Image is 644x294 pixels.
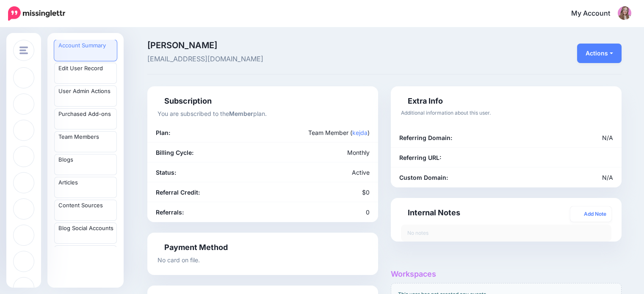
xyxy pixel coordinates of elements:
[54,131,117,152] a: Team Members
[54,245,117,267] a: Blog Branding Templates
[399,174,448,181] b: Custom Domain:
[156,209,184,216] b: Referrals:
[54,108,117,129] a: Purchased Add-ons
[577,44,622,63] button: Actions
[19,47,28,54] img: menu.png
[225,128,376,137] div: Team Member ( )
[401,208,460,217] h4: Internal Notes
[158,109,368,118] p: You are subscribed to the plan.
[8,6,65,21] img: Missinglettr
[563,3,631,24] a: My Account
[54,40,117,61] a: Account Summary
[156,149,193,156] b: Billing Cycle:
[391,269,622,279] h4: Workspaces
[54,200,117,221] a: Content Sources
[229,110,253,117] b: Member
[54,63,117,84] a: Edit User Record
[401,96,443,106] h4: Extra Info
[156,189,200,196] b: Referral Credit:
[147,41,459,49] span: [PERSON_NAME]
[263,168,376,177] div: Active
[401,225,611,242] div: No notes
[54,223,117,244] a: Blog Social Accounts
[158,243,228,252] h4: Payment Method
[158,96,212,106] h4: Subscription
[156,169,176,176] b: Status:
[54,177,117,198] a: Articles
[468,133,619,143] div: N/A
[263,187,376,197] div: $0
[156,129,170,136] b: Plan:
[54,85,117,107] a: User Admin Actions
[468,173,619,182] div: N/A
[263,148,376,157] div: Monthly
[158,255,368,265] p: No card on file.
[352,129,368,136] a: kejda
[54,154,117,175] a: Blogs
[399,154,441,161] b: Referring URL:
[147,54,459,65] span: [EMAIL_ADDRESS][DOMAIN_NAME]
[366,209,370,216] span: 0
[401,109,611,117] p: Additional information about this user.
[399,134,452,141] b: Referring Domain:
[570,206,611,222] a: Add Note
